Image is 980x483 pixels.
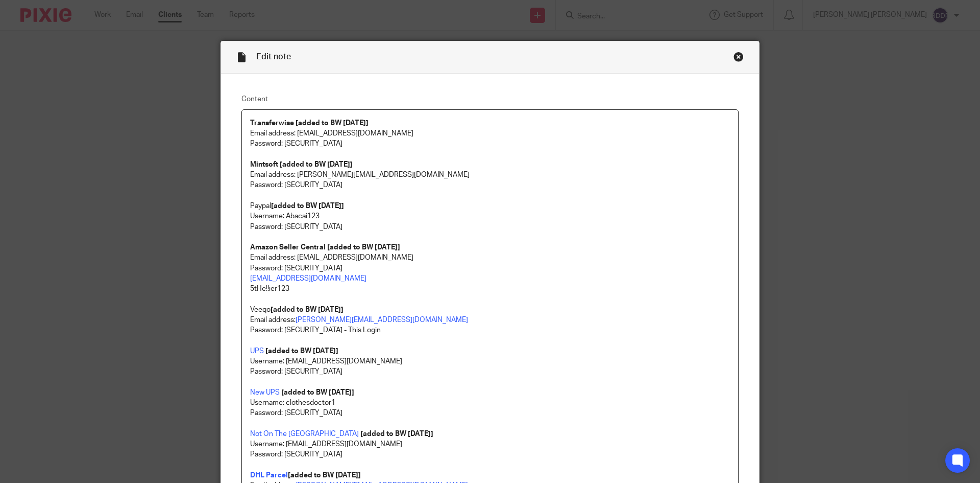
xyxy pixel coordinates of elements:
[250,325,730,335] p: Password: [SECURITY_DATA] - This Login
[265,348,338,355] strong: [added to BW [DATE]]
[250,244,400,251] strong: Amazon Seller Central [added to BW [DATE]]
[250,120,369,127] strong: Transferwise [added to BW [DATE]]
[250,356,730,366] p: Username: [EMAIL_ADDRESS][DOMAIN_NAME]
[360,430,433,438] strong: [added to BW [DATE]]
[250,180,730,190] p: Password: [SECURITY_DATA]
[250,315,730,325] p: Email address:
[250,128,730,139] p: Email address: [EMAIL_ADDRESS][DOMAIN_NAME]
[250,170,730,180] p: Email address: [PERSON_NAME][EMAIL_ADDRESS][DOMAIN_NAME]
[250,305,730,315] p: Veeqo
[241,94,739,104] label: Content
[256,53,291,61] span: Edit note
[250,408,730,418] p: Password: [SECURITY_DATA]
[250,472,288,479] a: DHL Parcel
[733,52,744,62] div: Close this dialog window
[250,389,280,396] a: New UPS
[271,202,344,210] strong: [added to BW [DATE]]
[280,161,353,168] strong: [added to BW [DATE]]
[288,472,361,479] strong: [added to BW [DATE]]
[250,222,730,232] p: Password: [SECURITY_DATA]
[250,161,278,168] strong: Mintsoft
[296,316,468,324] a: [PERSON_NAME][EMAIL_ADDRESS][DOMAIN_NAME]
[250,449,730,459] p: Password: [SECURITY_DATA]
[250,398,730,408] p: Username: clothesdoctor1
[250,275,366,282] a: [EMAIL_ADDRESS][DOMAIN_NAME]
[250,252,730,273] p: Email address: [EMAIL_ADDRESS][DOMAIN_NAME] Password: [SECURITY_DATA]
[250,201,730,222] p: Paypal Username: Abacai123
[250,430,359,438] a: Not On The [GEOGRAPHIC_DATA]
[271,306,344,313] strong: [added to BW [DATE]]
[250,366,730,377] p: Password: [SECURITY_DATA]
[250,439,730,449] p: Username: [EMAIL_ADDRESS][DOMAIN_NAME]
[250,348,264,355] a: UPS
[250,284,730,294] p: 5tHe!!ier123
[250,139,730,149] p: Password: [SECURITY_DATA]
[281,389,354,396] strong: [added to BW [DATE]]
